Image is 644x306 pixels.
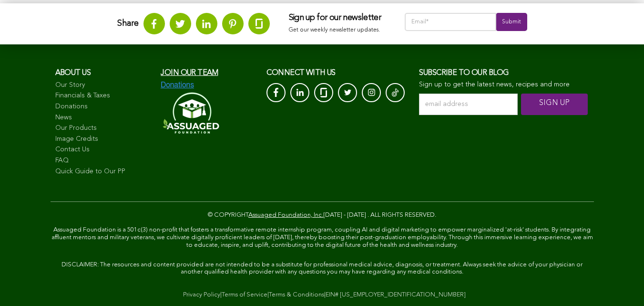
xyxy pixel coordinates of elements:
img: glassdoor_White [320,88,327,97]
a: Image Credits [55,135,152,144]
img: glassdoor.svg [256,19,263,29]
a: Quick Guide to Our PP [55,167,152,177]
h3: Subscribe to our blog [419,68,589,78]
a: Contact Us [55,145,152,155]
input: SIGN UP [521,94,588,115]
a: EIN# [US_EMPLOYER_IDENTIFICATION_NUMBER] [326,292,466,298]
img: Donations [161,81,194,89]
a: Our Products [55,124,152,133]
p: Get our weekly newsletter updates. [289,25,386,36]
a: Financials & Taxes [55,91,152,101]
span: Assuaged Foundation is a 501c(3) non-profit that fosters a transformative remote internship progr... [51,227,593,248]
input: Submit [496,13,527,31]
a: Terms of Service [222,292,267,298]
img: Assuaged-Foundation-Logo-White [161,89,220,137]
input: Email* [405,13,497,31]
a: FAQ [55,156,152,166]
input: email address [419,94,518,115]
p: Sign up to get the latest news, recipes and more [419,81,589,89]
a: Donations [55,102,152,112]
span: CONNECT with us [266,69,336,77]
iframe: Chat Widget [596,260,644,306]
span: About us [55,69,91,77]
span: © COPYRIGHT [DATE] - [DATE] . ALL RIGHTS RESERVED. [208,212,436,218]
a: Terms & Conditions [269,292,324,298]
a: Privacy Policy [183,292,220,298]
a: Assuaged Foundation, Inc. [248,212,323,218]
h3: Sign up for our newsletter [289,13,386,23]
a: News [55,113,152,123]
img: Tik-Tok-Icon [392,88,399,97]
a: Our Story [55,81,152,90]
strong: Share [117,19,139,28]
span: DISCLAIMER: The resources and content provided are not intended to be a substitute for profession... [61,262,583,275]
a: Join our team [161,69,218,77]
div: | | | [51,290,594,300]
